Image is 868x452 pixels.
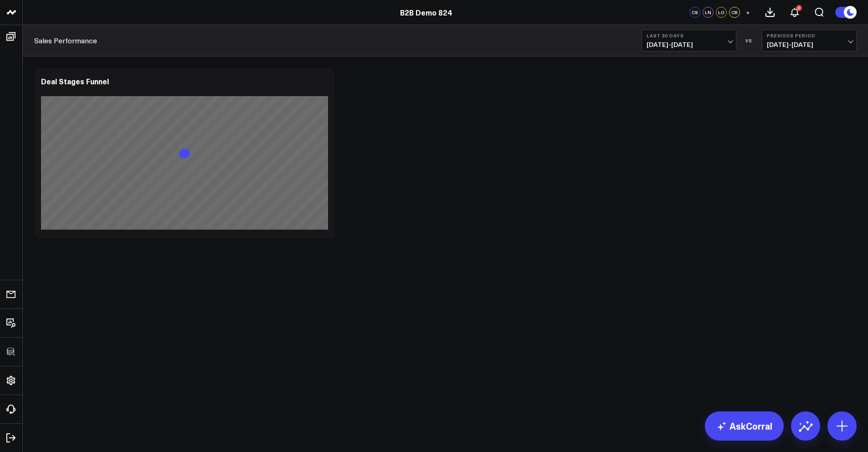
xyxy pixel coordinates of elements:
[716,7,727,18] div: LO
[742,7,753,18] button: +
[647,41,731,48] span: [DATE] - [DATE]
[41,76,109,86] div: Deal Stages Funnel
[642,30,736,51] button: Last 30 Days[DATE]-[DATE]
[762,30,857,51] button: Previous Period[DATE]-[DATE]
[400,7,452,17] a: B2B Demo 824
[741,38,757,43] div: VS
[34,36,97,46] a: Sales Performance
[703,7,714,18] div: LN
[746,9,750,15] span: +
[705,411,784,441] a: AskCorral
[647,33,731,38] b: Last 30 Days
[767,33,852,38] b: Previous Period
[729,7,740,18] div: CB
[796,5,802,11] div: 2
[767,41,852,48] span: [DATE] - [DATE]
[689,7,700,18] div: CS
